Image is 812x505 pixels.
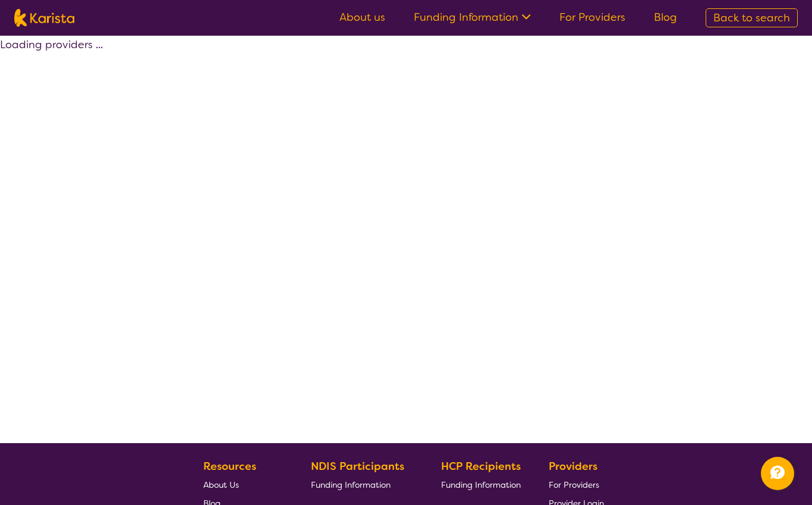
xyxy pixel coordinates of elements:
[713,11,790,25] span: Back to search
[706,8,798,27] a: Back to search
[654,10,677,24] a: Blog
[339,10,385,24] a: About us
[761,457,794,490] button: Channel Menu
[14,9,74,27] img: Karista logo
[203,459,256,473] b: Resources
[549,475,604,494] a: For Providers
[311,475,413,494] a: Funding Information
[203,479,239,490] span: About Us
[549,459,597,473] b: Providers
[414,10,531,24] a: Funding Information
[203,475,283,494] a: About Us
[441,459,521,473] b: HCP Recipients
[441,479,521,490] span: Funding Information
[559,10,625,24] a: For Providers
[549,479,599,490] span: For Providers
[311,479,391,490] span: Funding Information
[311,459,404,473] b: NDIS Participants
[441,475,521,494] a: Funding Information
